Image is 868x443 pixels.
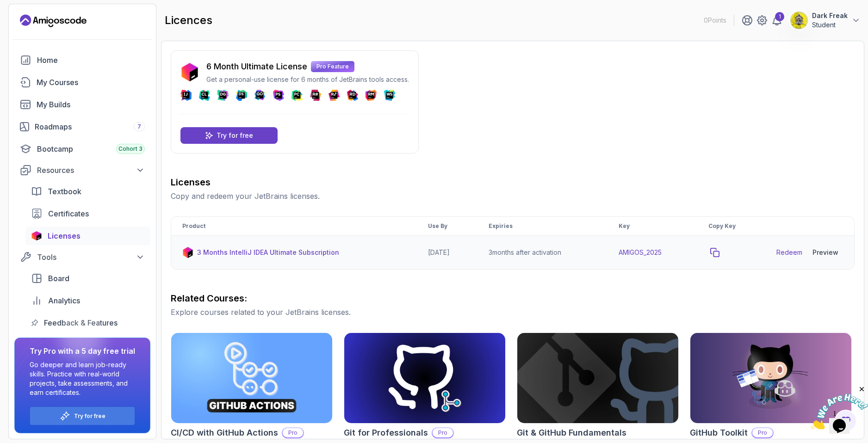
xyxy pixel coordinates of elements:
[14,162,150,178] button: Resources
[690,426,748,439] h2: GitHub Toolkit
[25,291,150,310] a: analytics
[517,426,626,439] h2: Git & GitHub Fundamentals
[775,12,784,21] div: 1
[433,428,453,437] p: Pro
[44,317,118,328] span: Feedback & Features
[31,231,42,240] img: jetbrains icon
[14,95,150,114] a: builds
[217,131,253,140] p: Try for free
[171,176,855,189] h3: Licenses
[137,123,141,130] span: 7
[206,75,409,84] p: Get a personal-use license for 6 months of JetBrains tools access.
[37,252,145,263] div: Tools
[697,217,765,236] th: Copy Key
[165,13,212,28] h2: licences
[20,13,87,28] a: Landing page
[35,121,145,132] div: Roadmaps
[608,236,697,270] td: AMIGOS_2025
[197,248,339,257] p: 3 Months IntelliJ IDEA Ultimate Subscription
[171,333,332,423] img: CI/CD with GitHub Actions card
[517,333,678,423] img: Git & GitHub Fundamentals card
[180,63,199,81] img: jetbrains icon
[808,243,843,262] button: Preview
[171,292,855,305] h3: Related Courses:
[171,307,855,318] p: Explore courses related to your JetBrains licenses.
[171,426,278,439] h2: CI/CD with GitHub Actions
[118,145,143,153] span: Cohort 3
[48,230,81,241] span: Licenses
[171,217,417,236] th: Product
[25,269,150,288] a: board
[48,208,89,219] span: Certificates
[48,186,81,197] span: Textbook
[37,165,145,176] div: Resources
[180,127,278,144] a: Try for free
[417,217,477,236] th: Use By
[812,20,848,30] p: Student
[811,385,868,429] iframe: chat widget
[776,248,802,257] a: Redeem
[14,73,150,92] a: courses
[14,249,150,265] button: Tools
[14,51,150,69] a: home
[790,12,808,29] img: user profile image
[206,60,307,73] p: 6 Month Ultimate License
[812,248,838,257] div: Preview
[30,360,135,397] p: Go deeper and learn job-ready skills. Practice with real-world projects, take assessments, and ea...
[790,11,861,30] button: user profile imageDark FreakStudent
[25,182,150,201] a: textbook
[752,428,773,437] p: Pro
[25,314,150,332] a: feedback
[37,55,145,66] div: Home
[812,11,848,20] p: Dark Freak
[344,426,428,439] h2: Git for Professionals
[37,99,145,110] div: My Builds
[48,273,69,284] span: Board
[708,246,721,259] button: copy-button
[704,16,726,25] p: 0 Points
[344,333,505,423] img: Git for Professionals card
[283,428,303,437] p: Pro
[171,191,855,202] p: Copy and redeem your JetBrains licenses.
[477,217,608,236] th: Expiries
[4,4,7,12] span: 1
[311,61,354,72] p: Pro Feature
[182,247,193,258] img: jetbrains icon
[48,295,80,306] span: Analytics
[771,15,782,26] a: 1
[608,217,697,236] th: Key
[477,236,608,270] td: 3 months after activation
[74,412,105,420] a: Try for free
[37,143,145,154] div: Bootcamp
[417,236,477,270] td: [DATE]
[14,117,150,136] a: roadmaps
[25,204,150,223] a: certificates
[37,77,145,88] div: My Courses
[14,140,150,158] a: bootcamp
[690,333,851,423] img: GitHub Toolkit card
[25,227,150,245] a: licenses
[30,406,135,425] button: Try for free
